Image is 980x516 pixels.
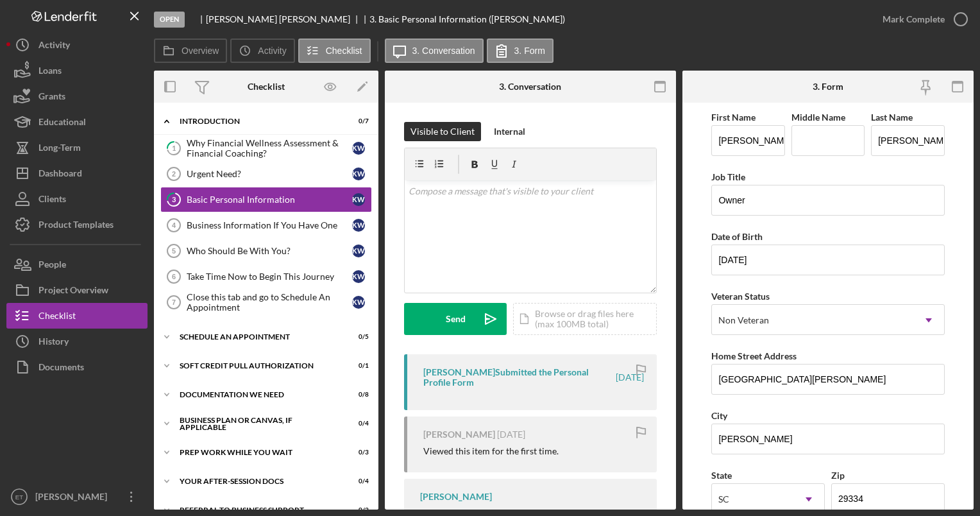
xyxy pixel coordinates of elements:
[499,82,561,92] div: 3. Conversation
[6,277,148,303] button: Project Overview
[494,122,525,141] div: Internal
[711,350,797,361] label: Home Street Address
[172,221,176,229] tspan: 4
[6,58,148,83] button: Loans
[718,494,729,504] div: SC
[346,506,369,514] div: 0 / 2
[38,32,70,61] div: Activity
[711,112,756,123] label: First Name
[172,195,176,203] tspan: 3
[187,271,352,282] div: Take Time Now to Begin This Journey
[497,429,525,440] time: 2025-09-25 19:59
[38,277,108,306] div: Project Overview
[15,494,23,501] text: ET
[616,372,644,383] time: 2025-09-25 20:00
[180,449,337,456] div: Prep Work While You Wait
[6,212,148,237] button: Product Templates
[187,169,352,179] div: Urgent Need?
[423,429,495,440] div: [PERSON_NAME]
[38,109,86,138] div: Educational
[38,354,84,383] div: Documents
[6,252,148,277] button: People
[187,220,352,230] div: Business Information If You Have One
[38,83,65,112] div: Grants
[180,417,337,431] div: Business Plan or Canvas, if applicable
[711,410,727,421] label: City
[160,289,372,315] a: 7Close this tab and go to Schedule An AppointmentKW
[180,506,337,514] div: Referral to Business Support
[412,46,475,56] label: 3. Conversation
[38,186,66,215] div: Clients
[6,329,148,354] button: History
[6,135,148,160] button: Long-Term
[180,391,337,399] div: Documentation We Need
[352,245,365,257] div: K W
[206,14,361,24] div: [PERSON_NAME] [PERSON_NAME]
[352,193,365,206] div: K W
[346,117,369,125] div: 0 / 7
[6,186,148,212] button: Clients
[38,303,76,332] div: Checklist
[514,46,545,56] label: 3. Form
[883,6,945,32] div: Mark Complete
[791,112,845,123] label: Middle Name
[346,362,369,370] div: 0 / 1
[6,109,148,135] button: Educational
[718,315,769,325] div: Non Veteran
[6,32,148,58] button: Activity
[352,142,365,155] div: K W
[423,367,614,388] div: [PERSON_NAME] Submitted the Personal Profile Form
[446,303,466,335] div: Send
[346,477,369,485] div: 0 / 4
[187,138,352,159] div: Why Financial Wellness Assessment & Financial Coaching?
[487,39,553,63] button: 3. Form
[346,333,369,341] div: 0 / 5
[423,446,559,456] div: Viewed this item for the first time.
[6,484,148,510] button: ET[PERSON_NAME]
[813,82,843,92] div: 3. Form
[352,219,365,232] div: K W
[172,247,176,255] tspan: 5
[187,292,352,313] div: Close this tab and go to Schedule An Appointment
[298,39,371,63] button: Checklist
[711,171,745,182] label: Job Title
[38,135,81,164] div: Long-Term
[38,252,66,280] div: People
[38,58,62,87] div: Loans
[172,170,176,178] tspan: 2
[404,122,481,141] button: Visible to Client
[871,112,913,123] label: Last Name
[180,362,337,370] div: Soft Credit Pull Authorization
[180,333,337,341] div: Schedule An Appointment
[154,39,227,63] button: Overview
[160,212,372,238] a: 4Business Information If You Have OneKW
[326,46,362,56] label: Checklist
[6,354,148,380] button: Documents
[487,122,532,141] button: Internal
[38,160,82,189] div: Dashboard
[6,303,148,329] button: Checklist
[160,135,372,161] a: 1Why Financial Wellness Assessment & Financial Coaching?KW
[248,82,285,92] div: Checklist
[180,117,337,125] div: Introduction
[258,46,286,56] label: Activity
[352,296,365,309] div: K W
[182,46,219,56] label: Overview
[369,14,565,24] div: 3. Basic Personal Information ([PERSON_NAME])
[160,238,372,264] a: 5Who Should Be With You?KW
[154,12,185,28] div: Open
[6,160,148,186] button: Dashboard
[187,246,352,256] div: Who Should Be With You?
[160,161,372,187] a: 2Urgent Need?KW
[180,477,337,485] div: Your After-Session Docs
[6,83,148,109] button: Grants
[172,144,176,152] tspan: 1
